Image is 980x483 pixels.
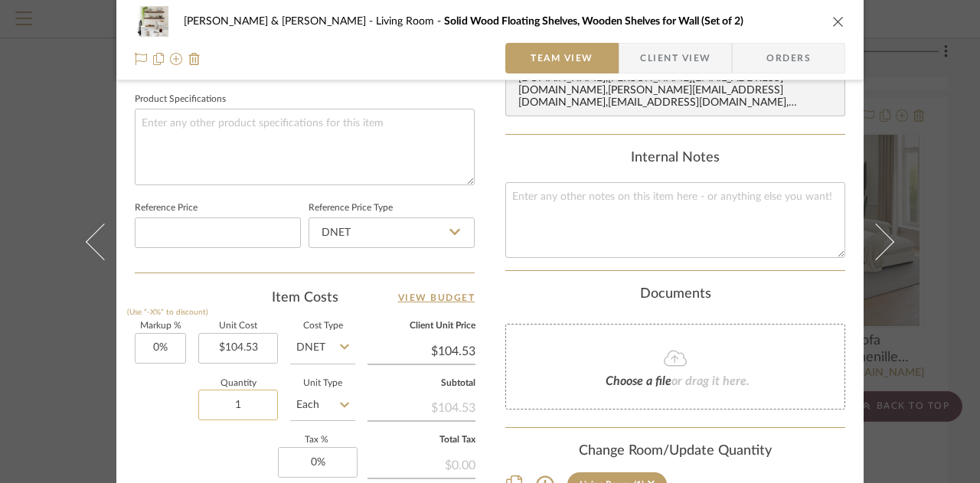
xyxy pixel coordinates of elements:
span: Orders [750,43,828,73]
label: Product Specifications [135,96,226,103]
img: eef031dc-6fa7-444b-95ec-20167d24c10d_48x40.jpg [135,6,171,37]
div: [EMAIL_ADDRESS][DOMAIN_NAME] , [EMAIL_ADDRESS][DOMAIN_NAME] , [PERSON_NAME][EMAIL_ADDRESS][DOMAIN... [518,60,838,109]
div: $0.00 [367,450,475,478]
label: Subtotal [367,380,475,387]
label: Unit Cost [198,322,278,330]
label: Unit Type [290,380,355,387]
label: Quantity [198,380,278,387]
span: or drag it here. [671,375,750,387]
img: Remove from project [188,53,201,65]
a: View Budget [398,289,475,307]
span: Living Room [376,16,444,27]
span: [PERSON_NAME] & [PERSON_NAME] [184,16,376,27]
div: Documents [505,286,845,303]
span: Team View [531,43,593,73]
div: Item Costs [135,289,475,307]
div: $104.53 [367,393,475,420]
span: Solid Wood Floating Shelves, Wooden Shelves for Wall (Set of 2) [444,16,743,27]
label: Markup % [135,322,186,330]
label: Total Tax [367,436,475,444]
span: Choose a file [606,375,671,387]
label: Reference Price [135,204,198,212]
label: Reference Price Type [309,204,393,212]
label: Tax % [278,436,355,444]
label: Client Unit Price [367,322,475,330]
div: Change Room/Update Quantity [505,443,845,460]
button: close [831,15,845,28]
div: Internal Notes [505,150,845,167]
span: Client View [640,43,710,73]
label: Cost Type [290,322,355,330]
